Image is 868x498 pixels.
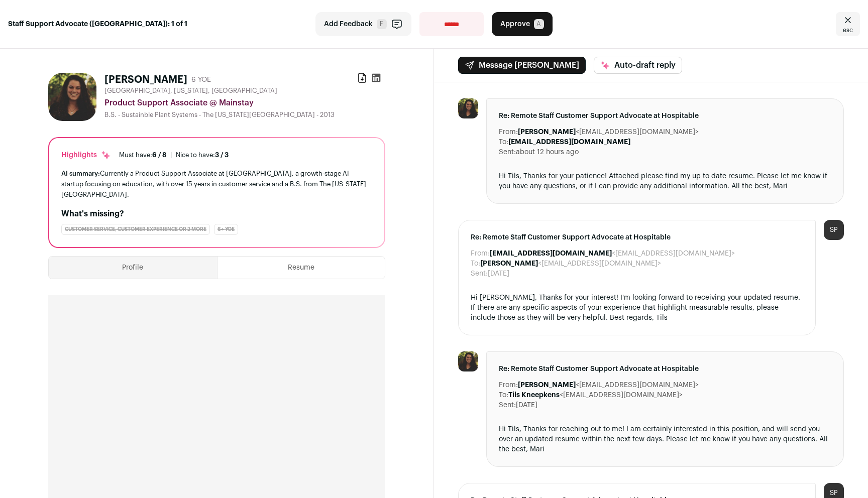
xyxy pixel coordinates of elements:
span: [GEOGRAPHIC_DATA], [US_STATE], [GEOGRAPHIC_DATA] [104,87,277,95]
b: [EMAIL_ADDRESS][DOMAIN_NAME] [508,139,630,146]
dt: Sent: [471,269,488,279]
dd: <[EMAIL_ADDRESS][DOMAIN_NAME]> [490,248,735,259]
dt: From: [499,127,518,137]
img: 27d6f875c37ea136653464ae885385cc9df26fe0e736d666bf72366c823e6204 [458,98,478,118]
span: 6 / 8 [152,152,166,158]
b: Tils Kneepkens [508,392,560,399]
dd: [DATE] [516,400,537,410]
div: Highlights [61,150,111,160]
div: Customer Service, Customer Experience or 2 more [61,224,210,235]
a: Close [836,12,860,36]
span: 3 / 3 [215,152,229,158]
dd: <[EMAIL_ADDRESS][DOMAIN_NAME]> [508,390,683,400]
div: 6+ YOE [214,224,238,235]
button: Approve A [492,12,553,36]
div: Hi [PERSON_NAME], Thanks for your interest! I'm looking forward to receiving your updated resume.... [471,293,803,323]
strong: Staff Support Advocate ([GEOGRAPHIC_DATA]): 1 of 1 [8,19,187,29]
div: Product Support Associate @ Mainstay [104,97,385,109]
dd: [DATE] [488,269,509,279]
button: Add Feedback F [315,12,411,36]
div: Hi Tils, Thanks for reaching out to me! I am certainly interested in this position, and will send... [499,424,831,454]
span: AI summary: [61,170,100,177]
div: Nice to have: [176,151,229,159]
span: Re: Remote Staff Customer Support Advocate at Hospitable [471,232,803,242]
dt: To: [499,137,508,147]
img: 27d6f875c37ea136653464ae885385cc9df26fe0e736d666bf72366c823e6204 [458,351,478,371]
b: [EMAIL_ADDRESS][DOMAIN_NAME] [490,250,612,257]
dd: <[EMAIL_ADDRESS][DOMAIN_NAME]> [518,127,699,137]
span: esc [843,26,853,34]
dd: <[EMAIL_ADDRESS][DOMAIN_NAME]> [518,380,699,390]
dt: To: [499,390,508,400]
button: Profile [49,257,217,279]
div: 6 YOE [191,75,211,85]
dt: Sent: [499,400,516,410]
ul: | [119,151,229,159]
div: B.S. - Sustainble Plant Systems - The [US_STATE][GEOGRAPHIC_DATA] - 2013 [104,111,385,119]
dd: <[EMAIL_ADDRESS][DOMAIN_NAME]> [480,259,661,269]
b: [PERSON_NAME] [518,382,576,389]
div: SP [824,220,844,240]
span: F [377,19,387,29]
b: [PERSON_NAME] [480,260,538,267]
dt: From: [499,380,518,390]
span: Re: Remote Staff Customer Support Advocate at Hospitable [499,111,831,121]
dt: From: [471,248,490,259]
button: Auto-draft reply [594,57,682,74]
b: [PERSON_NAME] [518,129,576,136]
span: Approve [500,19,530,29]
div: Must have: [119,151,166,159]
button: Message [PERSON_NAME] [458,57,586,74]
button: Resume [218,257,385,279]
div: Currently a Product Support Associate at [GEOGRAPHIC_DATA], a growth-stage AI startup focusing on... [61,168,372,200]
dd: about 12 hours ago [516,147,579,157]
span: Re: Remote Staff Customer Support Advocate at Hospitable [499,364,831,374]
h1: [PERSON_NAME] [104,73,187,87]
dt: To: [471,259,480,269]
span: Add Feedback [324,19,373,29]
div: Hi Tils, Thanks for your patience! Attached please find my up to date resume. Please let me know ... [499,171,831,191]
dt: Sent: [499,147,516,157]
img: 27d6f875c37ea136653464ae885385cc9df26fe0e736d666bf72366c823e6204 [48,73,96,121]
h2: What's missing? [61,208,372,220]
span: A [534,19,544,29]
